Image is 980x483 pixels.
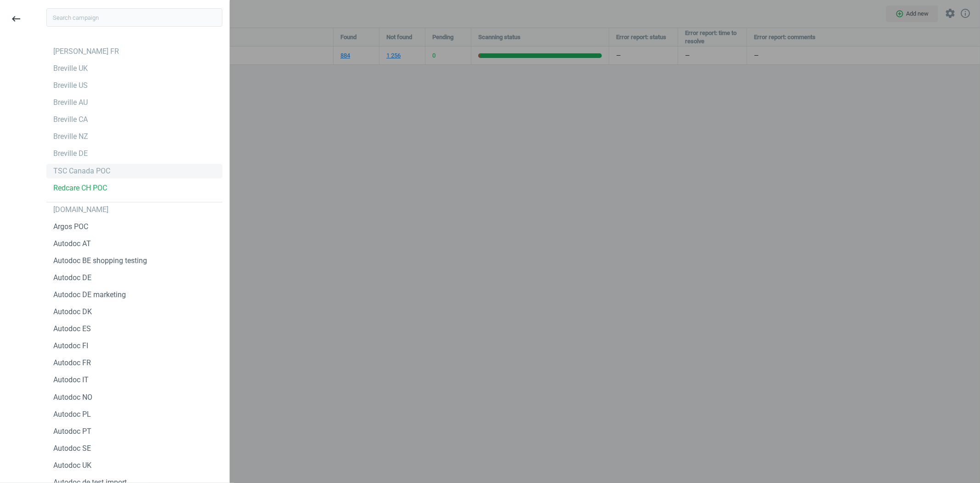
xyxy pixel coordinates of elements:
[53,341,88,351] div: Autodoc FI
[6,8,27,30] button: keyboard_backspace
[53,183,107,193] div: Redcare CH POC
[53,46,119,57] div: [PERSON_NAME] FR
[53,80,88,91] div: Breville US
[53,460,91,471] div: Autodoc UK
[53,290,126,300] div: Autodoc DE marketing
[53,358,91,368] div: Autodoc FR
[53,239,91,249] div: Autodoc AT
[53,222,88,232] div: Argos POC
[53,256,147,266] div: Autodoc BE shopping testing
[53,132,88,142] div: Breville NZ
[53,205,108,215] div: [DOMAIN_NAME]
[53,166,110,176] div: TSC Canada POC
[53,63,88,74] div: Breville UK
[53,115,88,125] div: Breville CA
[53,426,91,437] div: Autodoc PT
[11,13,22,24] i: keyboard_backspace
[53,149,88,159] div: Breville DE
[53,375,89,385] div: Autodoc IT
[46,8,222,27] input: Search campaign
[53,324,91,334] div: Autodoc ES
[53,307,92,317] div: Autodoc DK
[53,98,88,108] div: Breville AU
[53,273,91,283] div: Autodoc DE
[53,392,92,402] div: Autodoc NO
[53,443,91,454] div: Autodoc SE
[53,409,91,420] div: Autodoc PL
